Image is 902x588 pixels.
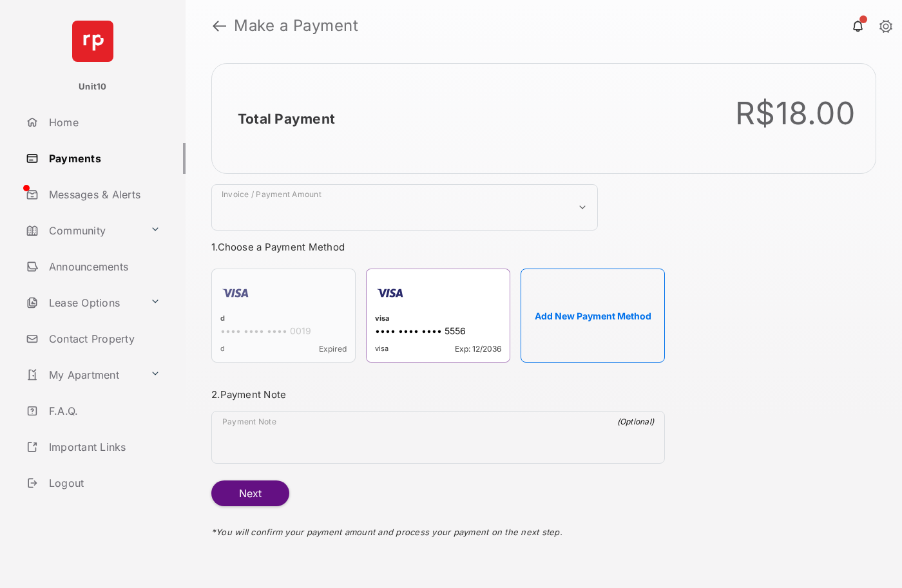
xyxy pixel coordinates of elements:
strong: Make a Payment [234,18,358,33]
div: R$18.00 [735,95,855,132]
a: Home [21,107,186,138]
p: Unit10 [79,81,107,93]
span: d [220,344,225,354]
h3: 1. Choose a Payment Method [211,241,665,253]
a: Important Links [21,432,166,462]
a: Community [21,215,145,246]
img: svg+xml;base64,PHN2ZyB4bWxucz0iaHR0cDovL3d3dy53My5vcmcvMjAwMC9zdmciIHdpZHRoPSI2NCIgaGVpZ2h0PSI2NC... [72,21,113,62]
button: Next [211,480,289,506]
div: visa [375,314,501,325]
a: Contact Property [21,323,186,354]
h2: Total Payment [238,111,335,127]
div: •••• •••• •••• 5556 [375,325,501,339]
div: •••• •••• •••• 0019 [220,325,347,339]
span: visa [375,344,389,354]
span: Expired [319,344,347,354]
div: d•••• •••• •••• 0019dExpired [211,269,356,363]
a: F.A.Q. [21,395,186,426]
a: Payments [21,143,186,174]
div: * You will confirm your payment amount and process your payment on the next step. [211,506,665,550]
a: Announcements [21,251,186,282]
a: Lease Options [21,287,145,318]
div: visa•••• •••• •••• 5556visaExp: 12/2036 [366,269,510,363]
span: Exp: 12/2036 [455,344,501,354]
a: Logout [21,468,186,498]
div: d [220,314,347,325]
button: Add New Payment Method [521,269,665,363]
a: Messages & Alerts [21,179,186,210]
h3: 2. Payment Note [211,388,665,401]
a: My Apartment [21,359,145,390]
